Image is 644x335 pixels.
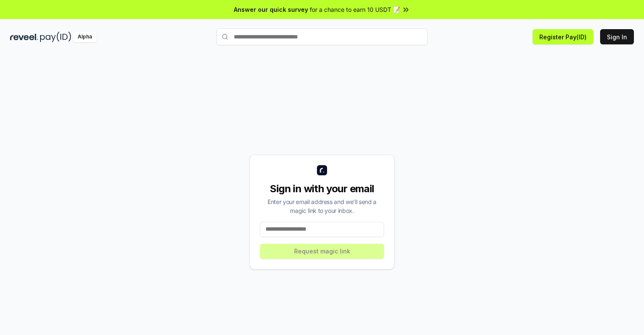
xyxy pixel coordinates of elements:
img: logo_small [317,165,327,175]
button: Register Pay(ID) [533,29,593,44]
button: Sign In [600,29,634,44]
img: pay_id [40,32,71,42]
div: Alpha [73,32,97,42]
span: Answer our quick survey [234,5,308,14]
img: reveel_dark [10,32,38,42]
div: Sign in with your email [260,182,384,196]
div: Enter your email address and we’ll send a magic link to your inbox. [260,197,384,215]
span: for a chance to earn 10 USDT 📝 [310,5,400,14]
